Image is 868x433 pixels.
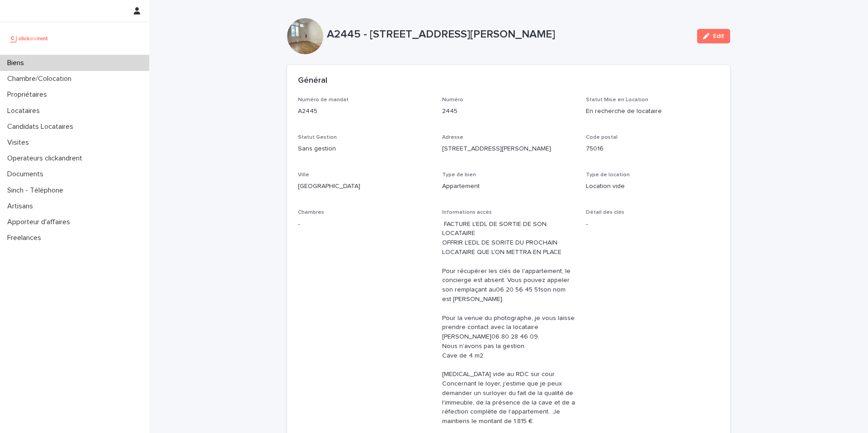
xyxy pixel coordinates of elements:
[4,234,48,242] p: Freelances
[442,210,492,215] span: Informations accès
[298,182,431,191] p: [GEOGRAPHIC_DATA]
[586,210,624,215] span: Détail des clés
[4,186,71,195] p: Sinch - Téléphone
[298,210,324,215] span: Chambres
[298,220,431,229] p: -
[442,172,476,178] span: Type de bien
[4,59,31,67] p: Biens
[4,107,47,115] p: Locataires
[586,107,719,116] p: En recherche de locataire
[442,182,576,191] p: Appartement
[697,29,730,43] button: Edit
[442,144,576,154] p: [STREET_ADDRESS][PERSON_NAME]
[586,97,648,103] span: Statut Mise en Location
[491,334,538,340] span: 06 80 28 46 09
[298,172,309,178] span: Ville
[442,107,576,116] p: 2445
[586,182,719,191] p: Location vide
[298,144,431,154] p: Sans gestion
[327,28,690,41] p: A2445 - [STREET_ADDRESS][PERSON_NAME]
[298,107,431,116] p: A2445
[4,138,36,147] p: Visites
[4,154,90,163] p: Operateurs clickandrent
[298,135,337,140] span: Statut Gestion
[586,144,719,154] p: 75016
[586,220,719,229] p: -
[496,287,540,293] span: 06 20 56 45 51
[713,33,724,39] span: Edit
[4,170,51,179] p: Documents
[4,75,79,83] p: Chambre/Colocation
[586,172,630,178] span: Type de location
[4,218,77,226] p: Apporteur d'affaires
[298,76,327,86] h2: Général
[7,29,51,47] img: UCB0brd3T0yccxBKYDjQ
[298,97,349,103] span: Numéro de mandat
[442,97,463,103] span: Numéro
[4,202,40,211] p: Artisans
[586,135,618,140] span: Code postal
[4,90,54,99] p: Propriétaires
[4,122,80,131] p: Candidats Locataires
[442,135,463,140] span: Adresse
